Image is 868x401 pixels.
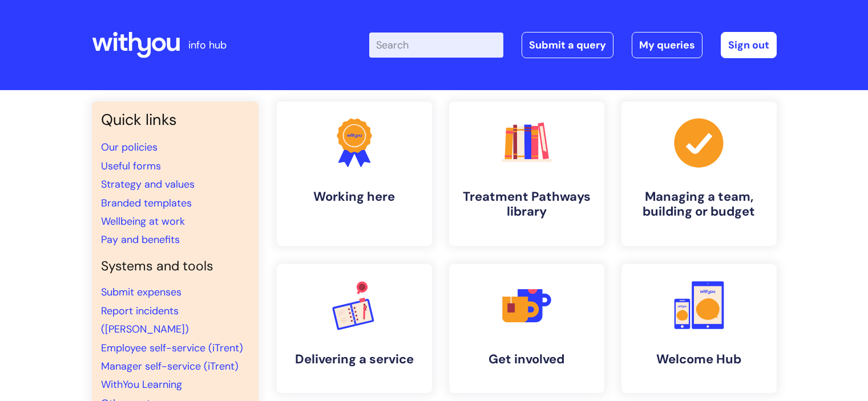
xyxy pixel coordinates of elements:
[632,32,703,58] a: My queries
[101,140,158,154] a: Our policies
[101,258,249,274] h4: Systems and tools
[286,189,423,204] h4: Working here
[101,304,189,336] a: Report incidents ([PERSON_NAME])
[101,111,249,129] h3: Quick links
[369,32,777,58] div: | -
[188,36,227,54] p: info hub
[621,264,777,393] a: Welcome Hub
[101,378,182,391] a: WithYou Learning
[449,102,604,246] a: Treatment Pathways library
[101,196,192,210] a: Branded templates
[101,341,243,355] a: Employee self-service (iTrent)
[522,32,613,58] a: Submit a query
[621,102,777,246] a: Managing a team, building or budget
[101,285,181,299] a: Submit expenses
[286,352,423,367] h4: Delivering a service
[631,189,768,220] h4: Managing a team, building or budget
[721,32,777,58] a: Sign out
[101,233,180,246] a: Pay and benefits
[101,214,185,228] a: Wellbeing at work
[101,177,195,191] a: Strategy and values
[101,159,161,173] a: Useful forms
[101,359,239,373] a: Manager self-service (iTrent)
[449,264,604,393] a: Get involved
[277,264,432,393] a: Delivering a service
[369,33,503,58] input: Search
[458,352,595,367] h4: Get involved
[631,352,768,367] h4: Welcome Hub
[277,102,432,246] a: Working here
[458,189,595,220] h4: Treatment Pathways library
